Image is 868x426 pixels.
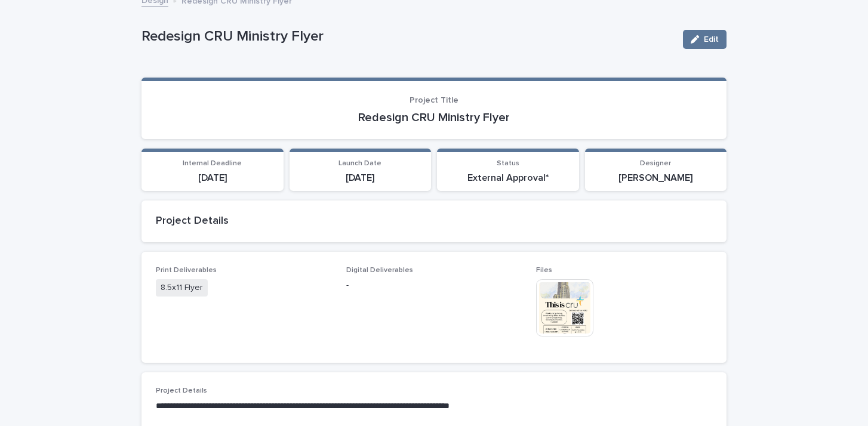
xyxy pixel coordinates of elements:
p: [DATE] [149,172,276,184]
p: External Approval* [444,172,572,184]
p: Redesign CRU Ministry Flyer [141,28,673,45]
span: 8.5x11 Flyer [156,279,208,297]
span: Launch Date [338,160,381,167]
h2: Project Details [156,215,712,228]
button: Edit [683,30,727,49]
span: Internal Deadline [183,160,242,167]
span: Project Title [410,96,458,104]
span: Status [497,160,519,167]
span: Project Details [156,387,207,394]
p: - [346,279,522,292]
span: Print Deliverables [156,267,217,274]
p: [PERSON_NAME] [592,172,720,184]
span: Digital Deliverables [346,267,413,274]
p: [DATE] [297,172,424,184]
span: Designer [640,160,671,167]
p: Redesign CRU Ministry Flyer [156,110,712,125]
span: Files [536,267,552,274]
span: Edit [704,35,719,44]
